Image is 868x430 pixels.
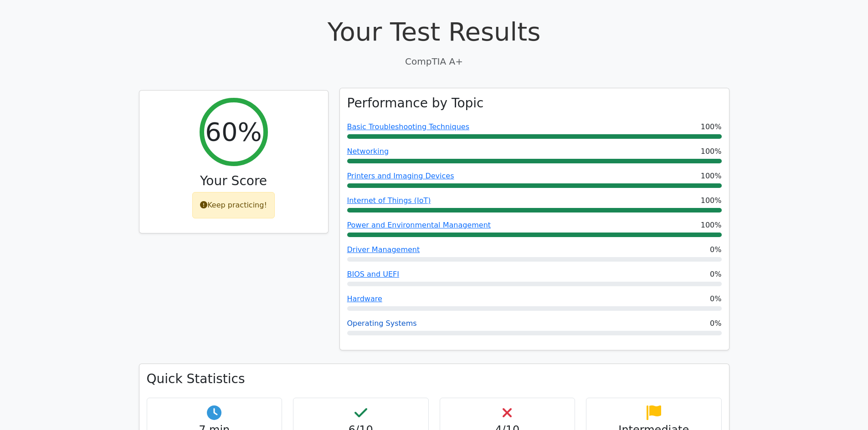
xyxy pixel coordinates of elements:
[347,270,399,278] a: BIOS and UEFI
[701,195,722,206] span: 100%
[710,293,721,304] span: 0%
[347,221,491,229] a: Power and Environmental Management
[192,192,275,218] div: Keep practicing!
[347,172,454,180] a: Printers and Imaging Devices
[147,173,321,189] h3: Your Score
[701,146,722,157] span: 100%
[205,116,262,147] h2: 60%
[347,96,484,111] h3: Performance by Topic
[347,147,389,156] a: Networking
[701,171,722,182] span: 100%
[710,269,721,280] span: 0%
[139,55,729,68] p: CompTIA A+
[347,196,431,205] a: Internet of Things (IoT)
[347,319,417,328] a: Operating Systems
[701,220,722,231] span: 100%
[347,245,420,254] a: Driver Management
[347,122,470,131] a: Basic Troubleshooting Techniques
[701,121,722,132] span: 100%
[147,371,722,387] h3: Quick Statistics
[347,294,382,303] a: Hardware
[710,318,721,329] span: 0%
[710,244,721,255] span: 0%
[139,16,729,47] h1: Your Test Results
